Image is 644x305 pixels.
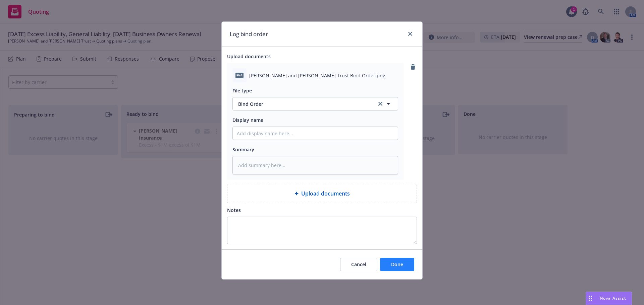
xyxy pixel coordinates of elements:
button: Bind Orderclear selection [232,97,398,110]
span: Done [391,261,403,268]
span: png [235,73,244,78]
span: Cancel [351,261,366,268]
span: File type [232,87,252,94]
span: Nova Assist [600,295,626,301]
span: Bind Order [238,100,370,107]
div: Upload documents [227,184,417,203]
input: Add display name here... [233,127,398,140]
span: Upload documents [227,53,271,60]
button: Cancel [340,258,377,271]
span: [PERSON_NAME] and [PERSON_NAME] Trust Bind Order.png [249,72,385,79]
span: Summary [232,146,254,153]
a: remove [409,63,417,71]
button: Nova Assist [586,292,632,305]
button: Done [380,258,414,271]
div: Drag to move [586,292,594,305]
a: close [406,30,414,38]
span: Display name [232,117,263,123]
a: clear selection [376,100,384,108]
h1: Log bind order [230,30,268,39]
span: Upload documents [301,189,350,198]
span: Notes [227,207,241,213]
